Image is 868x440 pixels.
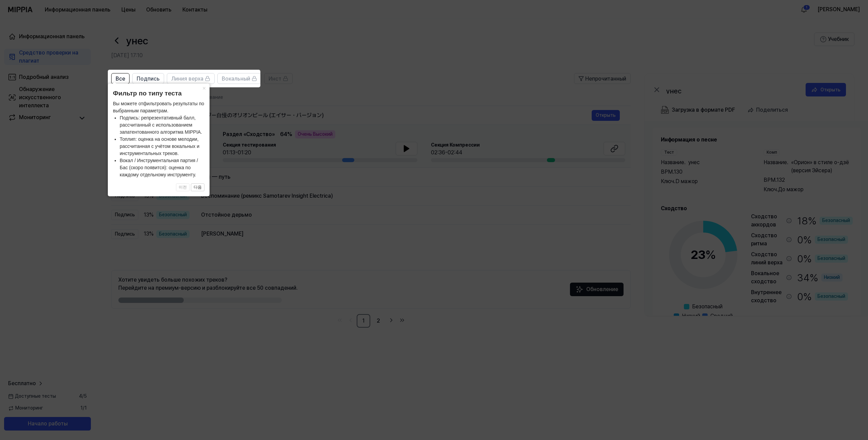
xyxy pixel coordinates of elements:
ya-tr-span: Подпись: репрезентативный балл, рассчитанный с использованием запатентованного алгоритма MIPPIA. [120,115,202,135]
button: Все [111,73,130,84]
button: Линия верха [167,73,215,84]
ya-tr-span: Топлип: оценка на основе мелодии, рассчитанная с учётом вокальных и инструментальных треков. [120,136,199,156]
ya-tr-span: Вокал / Инструментальная партия / Бас (скоро появится): оценка по каждому отдельному инструменту. [120,158,198,177]
button: Подпись [132,73,164,84]
button: 이전 [176,183,190,192]
ya-tr-span: Вы можете отфильтровать результаты по выбранным параметрам. [113,101,204,113]
ya-tr-span: Все [116,75,125,82]
ya-tr-span: Линия верха [171,75,203,82]
ya-tr-span: × [202,85,206,92]
ya-tr-span: Фильтр по типу теста [113,90,182,97]
ya-tr-span: Подпись [137,75,160,82]
button: 다음 [191,183,204,192]
button: Вокальный [217,73,261,84]
ya-tr-span: Вокальный [222,75,250,82]
ya-tr-span: 다음 [194,185,202,190]
button: Закрыть [199,84,210,93]
ya-tr-span: 이전 [179,185,187,190]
